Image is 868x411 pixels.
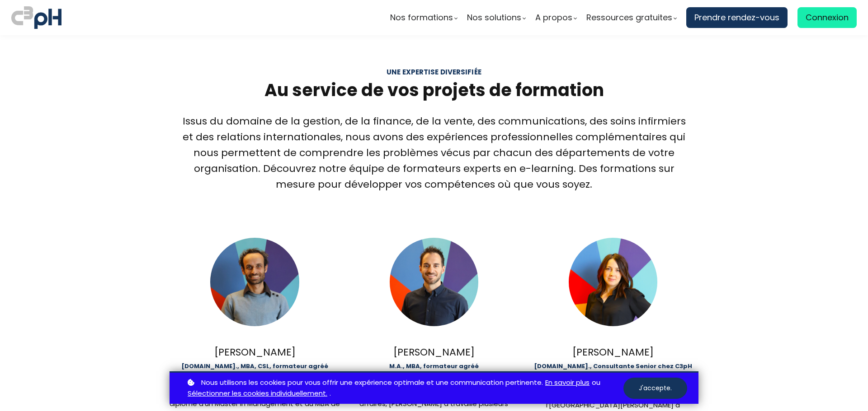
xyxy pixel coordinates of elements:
[806,11,849,24] span: Connexion
[181,113,687,193] div: Issus du domaine de la gestion, de la finance, de la vente, des communications, des soins infirmi...
[467,11,521,24] span: Nos solutions
[623,378,687,399] button: J'accepte.
[797,7,857,28] a: Connexion
[185,377,623,400] p: ou .
[379,362,489,380] b: M.A., MBA, formateur agréé Associé et Co-fondateur de C3pH
[545,377,590,388] a: En savoir plus
[349,344,519,360] div: [PERSON_NAME]
[181,79,687,102] h2: Au service de vos projets de formation
[686,7,788,28] a: Prendre rendez-vous
[11,5,61,31] img: logo C3PH
[535,11,572,24] span: A propos
[586,11,672,24] span: Ressources gratuites
[170,344,340,360] div: [PERSON_NAME]
[201,377,543,388] span: Nous utilisons les cookies pour vous offrir une expérience optimale et une communication pertinente.
[390,11,453,24] span: Nos formations
[694,11,779,24] span: Prendre rendez-vous
[188,388,327,399] a: Sélectionner les cookies individuellement.
[528,344,698,360] div: [PERSON_NAME]
[181,362,328,380] b: [DOMAIN_NAME]., MBA, CSL, formateur agréé Associé et Co-fondateur de C3pH
[534,362,692,370] b: [DOMAIN_NAME]., Consultante Senior chez C3pH
[181,67,687,77] div: Une expertise diversifiée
